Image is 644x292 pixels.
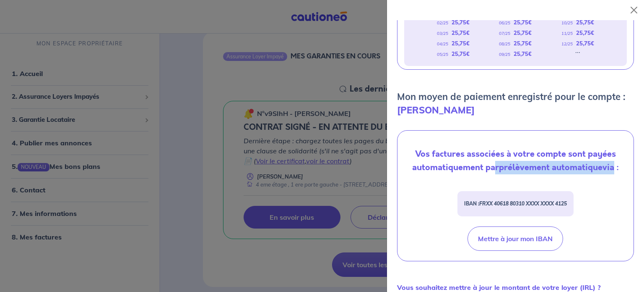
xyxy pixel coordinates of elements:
p: Mon moyen de paiement enregistré pour le compte : [397,90,634,117]
strong: 25,75 € [576,40,594,47]
strong: [PERSON_NAME] [397,104,475,116]
strong: 25,75 € [452,50,470,57]
em: 10/25 [561,20,573,26]
button: Close [627,3,641,17]
em: FRXX 40618 80310 XXXX XXXX 4125 [479,200,567,207]
em: 12/25 [561,41,573,47]
em: 06/25 [499,20,510,26]
em: 04/25 [437,41,448,47]
em: 03/25 [437,31,448,36]
strong: 25,75 € [514,50,532,57]
strong: 25,75 € [452,29,470,36]
strong: 25,75 € [576,19,594,26]
strong: Vous souhaitez mettre à jour le montant de votre loyer (IRL) ? [397,283,601,292]
strong: 25,75 € [452,19,470,26]
em: 02/25 [437,20,448,26]
em: 08/25 [499,41,510,47]
button: Mettre à jour mon IBAN [467,226,563,251]
strong: IBAN : [464,200,567,207]
div: ... [575,49,580,59]
em: 09/25 [499,52,510,57]
strong: 25,75 € [514,19,532,26]
strong: 25,75 € [514,40,532,47]
strong: prélèvement automatique [499,161,602,174]
strong: 25,75 € [576,29,594,36]
strong: 25,75 € [514,29,532,36]
p: Vos factures associées à votre compte sont payées automatiquement par via : [404,147,627,174]
em: 05/25 [437,52,448,57]
em: 07/25 [499,31,510,36]
strong: 25,75 € [452,40,470,47]
em: 11/25 [561,31,573,36]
